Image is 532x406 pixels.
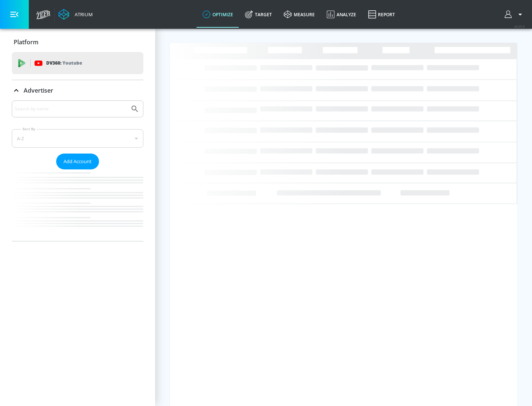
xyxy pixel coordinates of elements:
[14,38,38,46] p: Platform
[12,52,143,74] div: DV360: Youtube
[72,11,93,18] div: Atrium
[197,1,239,28] a: optimize
[62,59,82,67] p: Youtube
[15,104,127,114] input: Search by name
[239,1,278,28] a: Target
[12,169,143,241] nav: list of Advertiser
[21,127,37,131] label: Sort By
[321,1,362,28] a: Analyze
[24,86,53,94] p: Advertiser
[12,129,143,148] div: A-Z
[278,1,321,28] a: measure
[12,80,143,101] div: Advertiser
[12,32,143,52] div: Platform
[362,1,401,28] a: Report
[514,24,525,28] span: v 4.25.4
[12,100,143,241] div: Advertiser
[46,59,82,67] p: DV360:
[64,157,92,166] span: Add Account
[56,154,99,169] button: Add Account
[58,9,93,20] a: Atrium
